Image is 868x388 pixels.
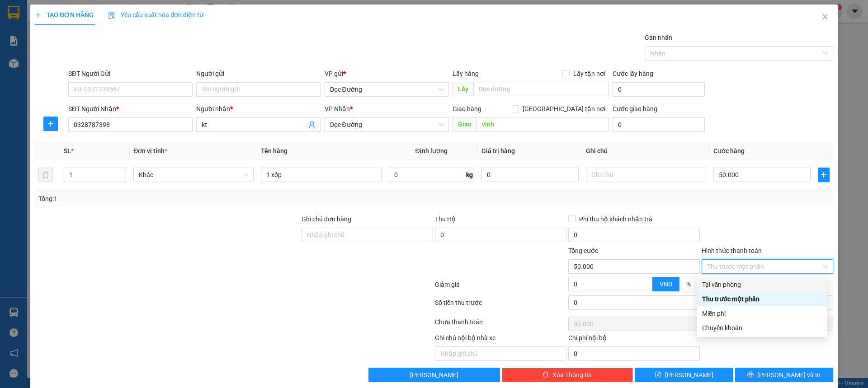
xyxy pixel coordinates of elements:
[139,168,248,182] span: Khác
[747,371,754,379] span: printer
[435,215,456,223] span: Thu Hộ
[707,260,828,273] span: Thu trước một phần
[435,346,566,361] input: Nhập ghi chú
[812,5,838,30] button: Close
[613,70,653,77] label: Cước lấy hàng
[568,333,700,346] div: Chi phí nội bộ
[702,294,822,304] div: Thu trước một phần
[635,368,733,382] button: save[PERSON_NAME]
[665,370,713,380] span: [PERSON_NAME]
[410,370,458,380] span: [PERSON_NAME]
[655,371,661,379] span: save
[660,280,672,288] span: VND
[757,370,821,380] span: [PERSON_NAME] và In
[302,228,433,242] input: Ghi chú đơn hàng
[453,105,481,112] span: Giao hàng
[702,323,822,333] div: Chuyển khoản
[613,117,705,132] input: Cước giao hàng
[453,117,476,131] span: Giao
[576,214,656,224] span: Phí thu hộ khách nhận trả
[481,147,515,154] span: Giá trị hàng
[434,280,567,295] div: Giảm giá
[108,11,203,19] span: Yêu cầu xuất hóa đơn điện tử
[702,309,822,318] div: Miễn phí
[43,117,58,131] button: plus
[196,104,321,114] div: Người nhận
[133,147,167,154] span: Đơn vị tính
[38,194,335,204] div: Tổng: 1
[68,104,193,114] div: SĐT Người Nhận
[645,34,672,41] label: Gán nhãn
[821,13,829,20] span: close
[453,70,479,77] span: Lấy hàng
[261,147,288,154] span: Tên hàng
[308,121,316,128] span: user-add
[519,104,609,114] span: [GEOGRAPHIC_DATA] tận nơi
[35,11,94,19] span: TẠO ĐƠN HÀNG
[325,105,350,112] span: VP Nhận
[415,147,448,154] span: Định lượng
[434,317,567,333] div: Chưa thanh toán
[38,168,53,182] button: delete
[582,142,710,160] th: Ghi chú
[435,333,566,346] div: Ghi chú nội bộ nhà xe
[613,82,705,97] input: Cước lấy hàng
[735,368,833,382] button: printer[PERSON_NAME] và In
[818,171,829,178] span: plus
[568,295,700,310] input: 0
[302,215,351,223] label: Ghi chú đơn hàng
[702,247,762,254] label: Hình thức thanh toán
[542,371,549,379] span: delete
[64,147,71,154] span: SL
[702,280,822,290] div: Tại văn phòng
[330,83,443,96] span: Dọc Đường
[44,120,57,127] span: plus
[473,82,609,96] input: Dọc đường
[713,147,745,154] span: Cước hàng
[261,168,381,182] input: VD: Bàn, Ghế
[568,247,598,254] span: Tổng cước
[465,168,474,182] span: kg
[35,12,41,18] span: plus
[368,368,500,382] button: [PERSON_NAME]
[552,370,592,380] span: Xóa Thông tin
[330,118,443,131] span: Dọc Đường
[325,69,449,79] div: VP gửi
[108,12,115,19] img: icon
[481,168,579,182] input: 0
[435,299,482,306] label: Số tiền thu trước
[196,69,321,79] div: Người gửi
[476,117,609,131] input: Dọc đường
[502,368,633,382] button: deleteXóa Thông tin
[686,280,691,288] span: %
[613,105,657,112] label: Cước giao hàng
[68,69,193,79] div: SĐT Người Gửi
[586,168,706,182] input: Ghi Chú
[453,82,473,96] span: Lấy
[570,69,609,79] span: Lấy tận nơi
[818,168,830,182] button: plus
